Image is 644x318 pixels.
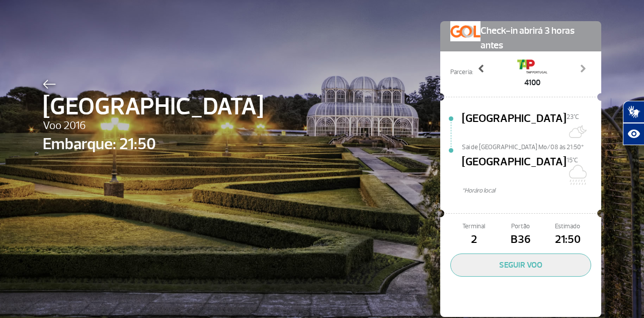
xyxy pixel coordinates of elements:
div: Plugin de acessibilidade da Hand Talk. [623,101,644,145]
button: Abrir recursos assistivos. [623,123,644,145]
span: Check-in abrirá 3 horas antes [480,21,591,53]
span: Terminal [450,222,497,231]
span: Estimado [544,222,591,231]
span: 15°C [567,156,578,164]
span: 21:50 [544,231,591,248]
button: SEGUIR VOO [450,253,591,277]
img: Nublado [567,165,587,185]
span: 2 [450,231,497,248]
span: *Horáro local [462,186,601,196]
span: [GEOGRAPHIC_DATA] [462,154,567,186]
button: Abrir tradutor de língua de sinais. [623,101,644,123]
span: Parceria: [450,68,473,77]
span: Portão [497,222,544,231]
span: B36 [497,231,544,248]
span: Sai de [GEOGRAPHIC_DATA] Mo/08 às 21:50* [462,143,601,150]
img: Muitas nuvens [567,121,587,142]
span: Voo 2016 [43,117,264,135]
span: 23°C [567,113,579,121]
span: Embarque: 21:50 [43,132,264,156]
span: [GEOGRAPHIC_DATA] [462,110,567,143]
span: 4100 [517,77,547,89]
span: [GEOGRAPHIC_DATA] [43,89,264,125]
